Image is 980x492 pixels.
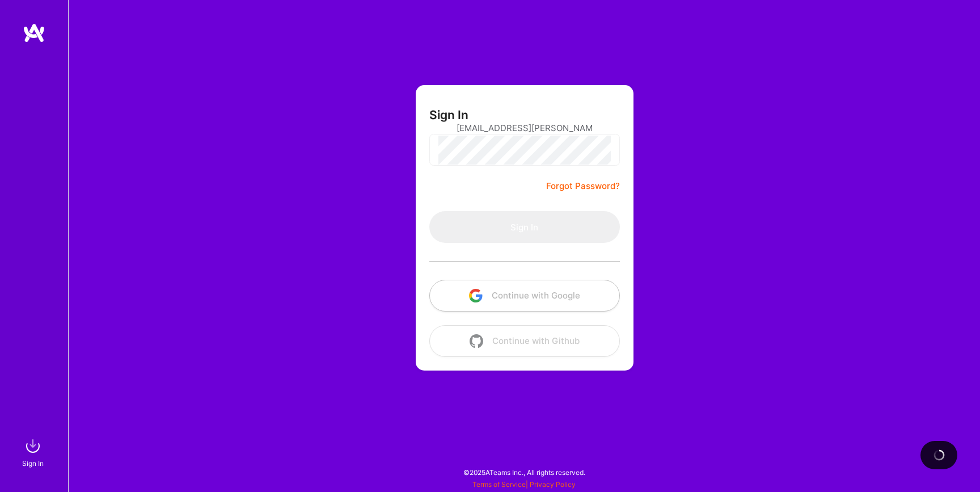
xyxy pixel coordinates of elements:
[472,480,526,489] a: Terms of Service
[472,480,576,489] span: |
[23,23,45,43] img: logo
[429,211,620,243] button: Sign In
[546,179,620,193] a: Forgot Password?
[429,108,468,122] h3: Sign In
[457,113,593,142] input: Email...
[429,280,620,312] button: Continue with Google
[24,435,44,469] a: sign inSign In
[469,289,483,302] img: icon
[68,458,980,486] div: © 2025 ATeams Inc., All rights reserved.
[530,480,576,489] a: Privacy Policy
[933,449,945,461] img: loading
[22,457,44,469] div: Sign In
[470,334,483,348] img: icon
[429,325,620,357] button: Continue with Github
[22,435,44,457] img: sign in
